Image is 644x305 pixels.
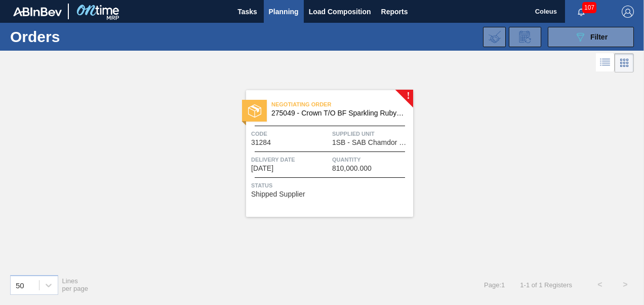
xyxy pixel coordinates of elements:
[565,5,597,19] button: Notifications
[13,7,62,16] img: TNhmsLtSVTkK8tSr43FrP2fwEKptu5GPRR3wAAAABJRU5ErkJggg==
[248,104,261,118] img: status
[483,27,506,47] div: Import Order Negotiation
[332,129,411,139] span: Supplied Unit
[332,165,372,172] span: 810,000.000
[548,27,634,47] button: Filter
[251,139,271,146] span: 31284
[251,155,330,165] span: Delivery Date
[10,31,150,43] h1: Orders
[509,27,541,47] div: Order Review Request
[332,139,411,146] span: 1SB - SAB Chamdor Brewery
[251,180,411,190] span: Status
[596,53,615,72] div: List Vision
[582,2,596,13] span: 107
[269,6,299,18] span: Planning
[381,6,408,18] span: Reports
[251,165,273,172] span: 09/02/2025
[271,109,405,117] span: 275049 - Crown T/O BF Sparkling Ruby Apple Spritz
[615,53,634,72] div: Card Vision
[271,99,413,109] span: Negotiating Order
[231,90,413,217] a: !statusNegotiating Order275049 - Crown T/O BF Sparkling Ruby Apple SpritzCode31284Supplied Unit1S...
[251,190,305,198] span: Shipped Supplier
[587,272,613,297] button: <
[62,277,89,292] span: Lines per page
[332,155,411,165] span: Quantity
[309,6,371,18] span: Load Composition
[613,272,638,297] button: >
[236,6,259,18] span: Tasks
[590,33,608,41] span: Filter
[251,129,330,139] span: Code
[622,6,634,18] img: Logout
[520,281,572,289] span: 1 - 1 of 1 Registers
[16,281,24,289] div: 50
[484,281,505,289] span: Page : 1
